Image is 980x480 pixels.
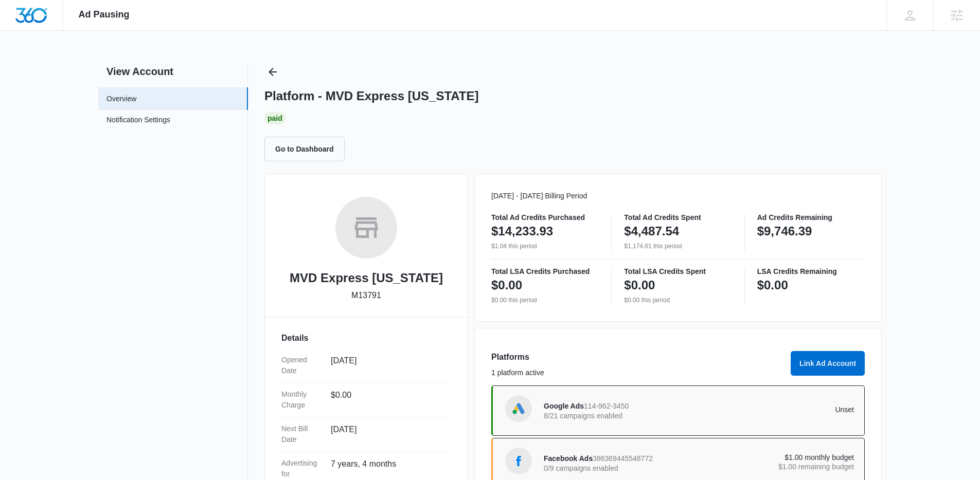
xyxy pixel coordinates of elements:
[98,64,248,79] h2: View Account
[281,383,451,417] div: Monthly Charge$0.00
[491,296,599,305] p: $0.00 this period
[624,277,655,293] p: $0.00
[491,268,599,275] p: Total LSA Credits Purchased
[264,88,479,104] h1: Platform - MVD Express [US_STATE]
[331,423,443,445] dd: [DATE]
[281,417,451,452] div: Next Bill Date[DATE]
[511,401,526,416] img: Google Ads
[593,454,653,463] span: 386369445548772
[791,351,865,376] button: Link Ad Account
[624,296,732,305] p: $0.00 this period
[264,64,281,80] button: Back
[699,454,854,461] p: $1.00 monthly budget
[757,277,788,293] p: $0.00
[544,454,593,463] span: Facebook Ads
[331,389,443,411] dd: $0.00
[281,332,451,344] h3: Details
[491,385,865,436] a: Google AdsGoogle Ads114-962-34508/21 campaigns enabledUnset
[290,269,443,287] h2: MVD Express [US_STATE]
[79,9,130,20] span: Ad Pausing
[757,223,812,239] p: $9,746.39
[281,458,323,479] dt: Advertising for
[264,144,351,153] a: Go to Dashboard
[511,453,526,469] img: Facebook Ads
[757,214,865,221] p: Ad Credits Remaining
[281,348,451,383] div: Opened Date[DATE]
[624,223,679,239] p: $4,487.54
[544,402,584,410] span: Google Ads
[491,214,599,221] p: Total Ad Credits Purchased
[331,355,443,376] dd: [DATE]
[624,242,732,251] p: $1,174.61 this period
[544,412,699,419] p: 8/21 campaigns enabled
[264,112,286,124] div: Paid
[624,214,732,221] p: Total Ad Credits Spent
[106,94,136,104] a: Overview
[281,355,323,376] dt: Opened Date
[331,458,443,479] dd: 7 years, 4 months
[491,223,553,239] p: $14,233.93
[281,389,323,411] dt: Monthly Charge
[699,406,854,413] p: Unset
[491,277,522,293] p: $0.00
[491,242,599,251] p: $1.04 this period
[491,191,865,201] p: [DATE] - [DATE] Billing Period
[351,289,381,302] p: M13791
[699,463,854,470] p: $1.00 remaining budget
[584,402,629,410] span: 114-962-3450
[624,268,732,275] p: Total LSA Credits Spent
[544,465,699,472] p: 0/9 campaigns enabled
[264,137,345,161] button: Go to Dashboard
[491,367,785,378] p: 1 platform active
[281,423,323,445] dt: Next Bill Date
[491,351,785,363] h3: Platforms
[757,268,865,275] p: LSA Credits Remaining
[106,115,170,128] a: Notification Settings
